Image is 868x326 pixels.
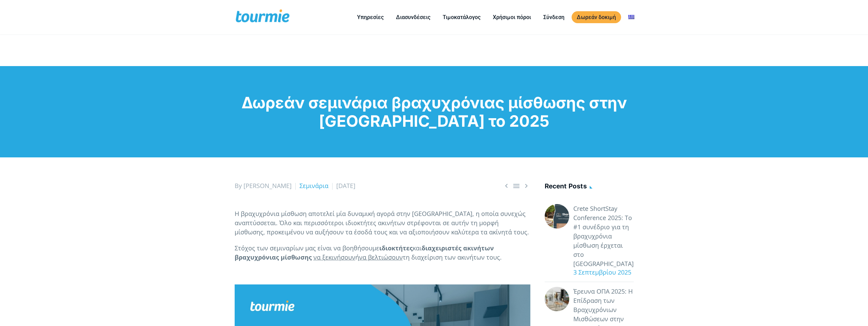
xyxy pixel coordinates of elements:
[352,13,389,21] a: Υπηρεσίες
[522,182,530,190] a: 
[391,13,436,21] a: Διασυνδέσεις
[235,244,494,261] strong: διαχειριστές ακινήτων βραχυχρόνιας μίσθωσης
[488,13,536,21] a: Χρήσιμοι πόροι
[502,182,511,190] a: 
[545,181,634,192] h4: Recent posts
[235,93,634,130] h1: Δωρεάν σεμινάρια βραχυχρόνιας μίσθωσης στην [GEOGRAPHIC_DATA] το 2025
[572,11,621,23] a: Δωρεάν δοκιμή
[235,182,292,190] span: By [PERSON_NAME]
[569,268,634,277] div: 3 Σεπτεμβρίου 2025
[336,182,355,190] span: [DATE]
[235,244,530,262] p: Στόχος των σεμιναρίων μας είναι να βοηθήσουμε και ή τη διαχείριση των ακινήτων τους.
[522,182,530,190] span: Next post
[313,253,355,261] span: να ξεκινήσουν
[512,182,520,190] a: 
[235,209,530,237] p: Η βραχυχρόνια μίσθωση αποτελεί μία δυναμική αγορά στην [GEOGRAPHIC_DATA], η οποία συνεχώς αναπτύσ...
[438,13,486,21] a: Τιμοκατάλογος
[573,204,634,268] a: Crete ShortStay Conference 2025: Το #1 συνέδριο για τη βραχυχρόνια μίσθωση έρχεται στο [GEOGRAPHI...
[299,182,328,190] a: Σεμινάρια
[538,13,570,21] a: Σύνδεση
[379,244,413,252] strong: ιδιοκτήτες
[359,253,403,261] span: να βελτιώσουν
[502,182,511,190] span: Previous post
